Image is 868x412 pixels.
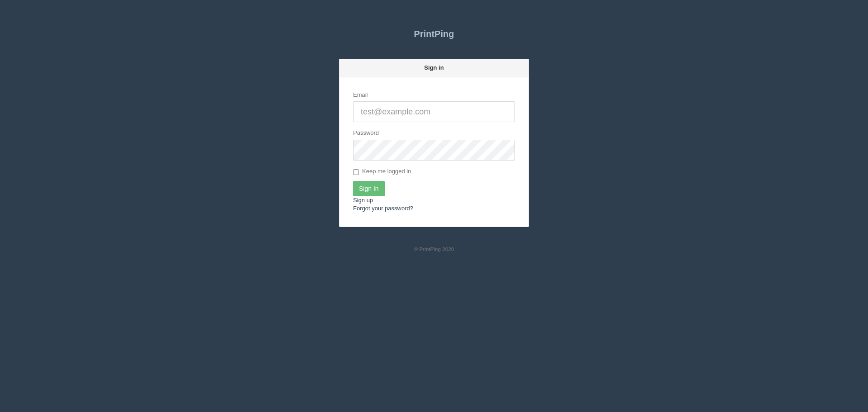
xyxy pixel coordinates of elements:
a: Sign up [353,197,373,204]
label: Password [353,129,379,137]
small: © PrintPing 2020 [414,246,454,252]
label: Keep me logged in [353,167,411,176]
input: Keep me logged in [353,169,359,175]
strong: Sign in [424,64,443,71]
input: Sign In [353,181,385,196]
a: Forgot your password? [353,205,413,212]
input: test@example.com [353,101,515,122]
a: PrintPing [339,23,529,45]
label: Email [353,91,368,99]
